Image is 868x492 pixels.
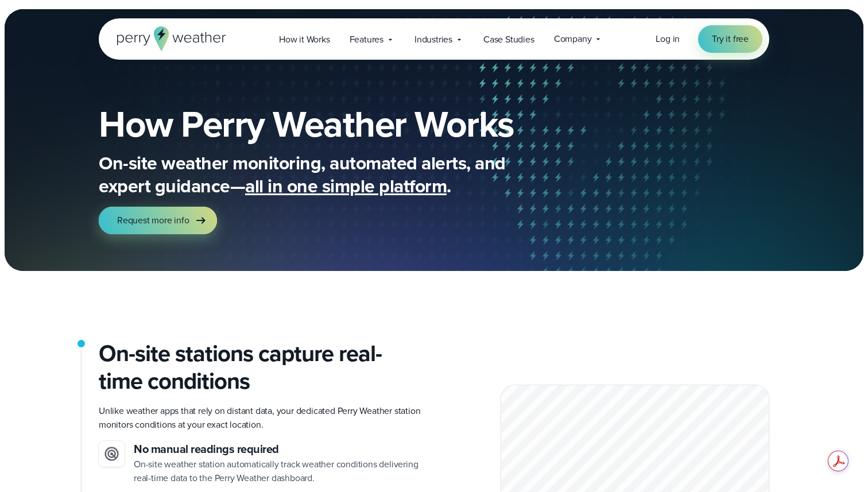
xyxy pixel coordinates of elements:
[134,441,425,458] h3: No manual readings required
[350,33,383,47] span: Features
[712,32,749,46] span: Try it free
[269,28,340,51] a: How it Works
[245,172,447,200] span: all in one simple platform
[279,33,330,47] span: How it Works
[698,25,762,53] a: Try it free
[99,152,558,197] p: On-site weather monitoring, automated alerts, and expert guidance— .
[483,33,534,47] span: Case Studies
[99,207,217,234] a: Request more info
[656,32,680,46] a: Log in
[134,458,425,485] p: On-site weather station automatically track weather conditions delivering real-time data to the P...
[99,404,425,432] p: Unlike weather apps that rely on distant data, your dedicated Perry Weather station monitors cond...
[117,214,189,227] span: Request more info
[474,28,544,51] a: Case Studies
[554,32,592,46] span: Company
[414,33,452,47] span: Industries
[99,340,425,395] h2: On-site stations capture real-time conditions
[99,106,597,142] h1: How Perry Weather Works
